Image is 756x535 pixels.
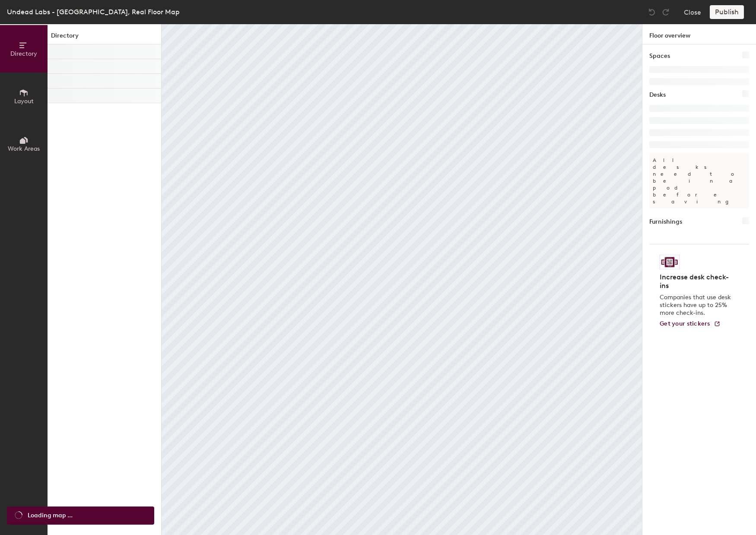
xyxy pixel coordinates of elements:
[660,294,734,317] p: Companies that use desk stickers have up to 25% more check-ins.
[684,5,701,19] button: Close
[660,320,710,327] span: Get your stickers
[660,255,680,269] img: Sticker logo
[162,24,642,535] canvas: Map
[661,8,670,16] img: Redo
[649,90,666,100] h1: Desks
[7,6,180,17] div: Undead Labs - [GEOGRAPHIC_DATA], Real Floor Map
[649,51,670,61] h1: Spaces
[28,511,73,520] span: Loading map ...
[649,153,749,209] p: All desks need to be in a pod before saving
[642,24,756,44] h1: Floor overview
[648,8,656,16] img: Undo
[660,273,734,290] h4: Increase desk check-ins
[649,217,682,227] h1: Furnishings
[48,31,161,44] h1: Directory
[660,320,721,328] a: Get your stickers
[14,98,34,105] span: Layout
[10,50,37,57] span: Directory
[8,145,40,152] span: Work Areas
